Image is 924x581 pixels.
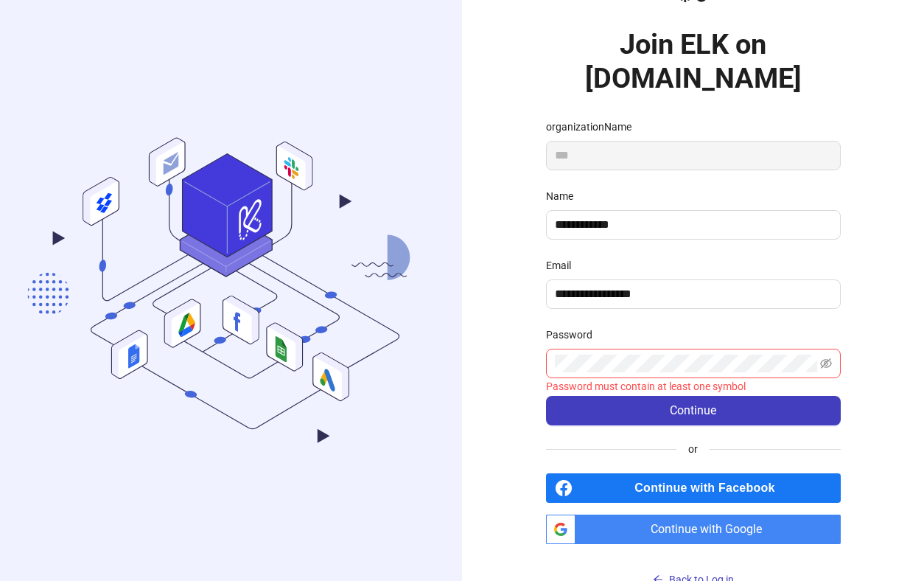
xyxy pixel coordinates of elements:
[555,216,829,234] input: Name
[546,119,641,135] label: organizationName
[546,188,583,204] label: Name
[546,327,602,343] label: Password
[581,515,841,544] span: Continue with Google
[578,473,841,503] span: Continue with Facebook
[546,515,841,544] a: Continue with Google
[546,396,841,425] button: Continue
[546,378,841,394] div: Password must contain at least one symbol
[546,141,841,170] input: organizationName
[670,404,716,417] span: Continue
[820,358,832,369] span: eye-invisible
[546,257,581,274] label: Email
[546,473,841,503] a: Continue with Facebook
[555,355,817,372] input: Password
[546,27,841,95] h1: Join ELK on [DOMAIN_NAME]
[676,441,710,457] span: or
[555,285,829,303] input: Email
